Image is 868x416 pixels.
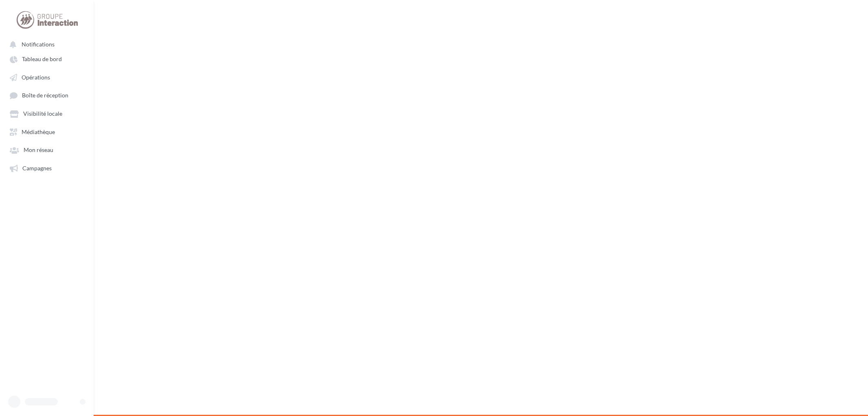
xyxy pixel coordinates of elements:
span: Campagnes [22,165,52,172]
a: Médiathèque [5,124,89,139]
a: Opérations [5,70,89,84]
span: Visibilité locale [23,110,62,117]
a: Visibilité locale [5,106,89,121]
span: Mon réseau [24,147,53,154]
span: Boîte de réception [22,92,68,99]
span: Opérations [22,74,50,81]
a: Tableau de bord [5,51,89,66]
span: Tableau de bord [22,56,62,63]
span: Notifications [22,41,55,48]
span: Médiathèque [22,128,55,135]
a: Boîte de réception [5,88,89,103]
a: Mon réseau [5,142,89,157]
a: Campagnes [5,161,89,175]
